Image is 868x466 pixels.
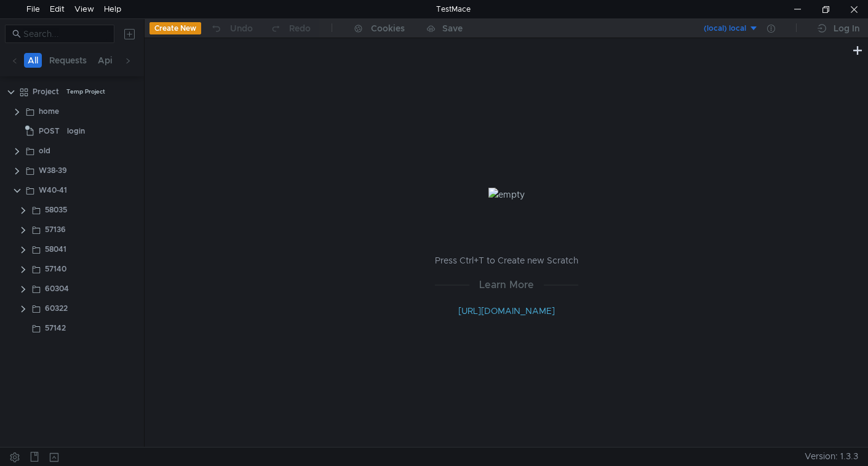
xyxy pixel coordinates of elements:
button: Requests [46,53,90,68]
div: Temp Project [66,82,105,101]
img: empty [488,188,525,201]
div: 60304 [45,279,69,298]
div: 57142 [45,319,66,337]
div: Save [442,24,463,33]
span: POST [39,122,60,140]
div: Redo [289,21,311,36]
a: [URL][DOMAIN_NAME] [458,305,555,316]
div: old [39,142,50,160]
div: Cookies [371,21,405,36]
p: Press Ctrl+T to Create new Scratch [435,253,578,268]
div: (local) local [704,23,746,34]
button: Undo [201,19,261,38]
div: 58041 [45,240,66,259]
button: Redo [261,19,319,38]
div: Project [33,82,59,101]
div: W38-39 [39,161,67,180]
div: Undo [230,21,253,36]
div: 60322 [45,299,68,318]
span: Version: 1.3.3 [805,448,858,465]
button: Create New [149,22,201,34]
button: (local) local [673,18,759,38]
div: 57140 [45,260,66,278]
div: 58035 [45,201,67,219]
button: All [24,53,42,68]
span: Learn More [469,277,544,292]
div: W40-41 [39,181,67,199]
button: Api [94,53,116,68]
div: home [39,102,59,121]
div: Log In [834,21,859,36]
input: Search... [23,27,107,41]
div: 57136 [45,220,66,239]
div: login [67,122,85,140]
